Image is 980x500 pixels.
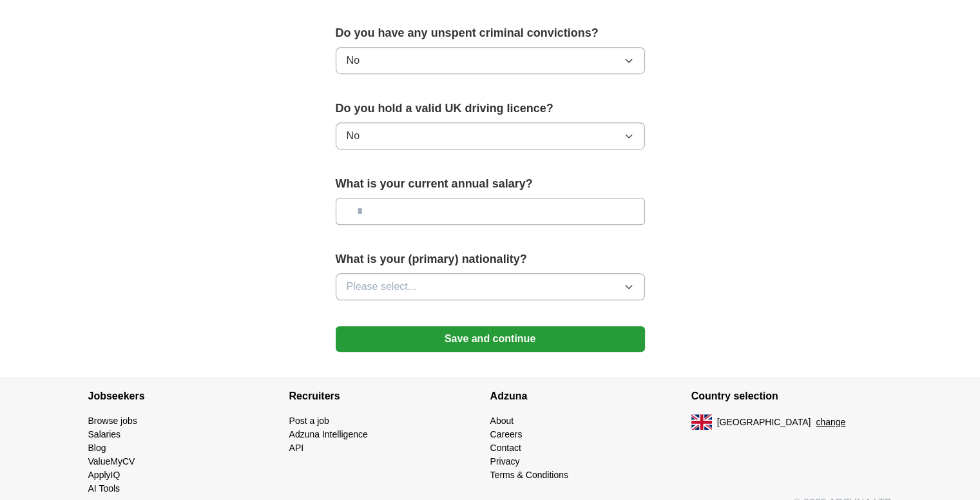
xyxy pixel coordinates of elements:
[289,443,304,453] a: API
[490,470,568,480] a: Terms & Conditions
[816,416,845,429] button: change
[717,416,811,429] span: [GEOGRAPHIC_DATA]
[336,326,645,352] button: Save and continue
[490,456,520,466] a: Privacy
[88,483,120,494] a: AI Tools
[691,414,712,430] img: UK flag
[289,416,329,426] a: Post a job
[88,470,120,480] a: ApplyIQ
[336,251,645,268] label: What is your (primary) nationality?
[347,128,360,144] span: No
[336,24,645,42] label: Do you have any unspent criminal convictions?
[347,279,417,294] span: Please select...
[347,53,360,68] span: No
[289,429,368,439] a: Adzuna Intelligence
[88,429,121,439] a: Salaries
[336,100,645,117] label: Do you hold a valid UK driving licence?
[490,416,514,426] a: About
[336,122,645,149] button: No
[490,429,523,439] a: Careers
[691,378,892,414] h4: Country selection
[336,273,645,300] button: Please select...
[88,443,106,453] a: Blog
[88,416,137,426] a: Browse jobs
[336,47,645,74] button: No
[336,175,645,193] label: What is your current annual salary?
[88,456,135,466] a: ValueMyCV
[490,443,521,453] a: Contact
